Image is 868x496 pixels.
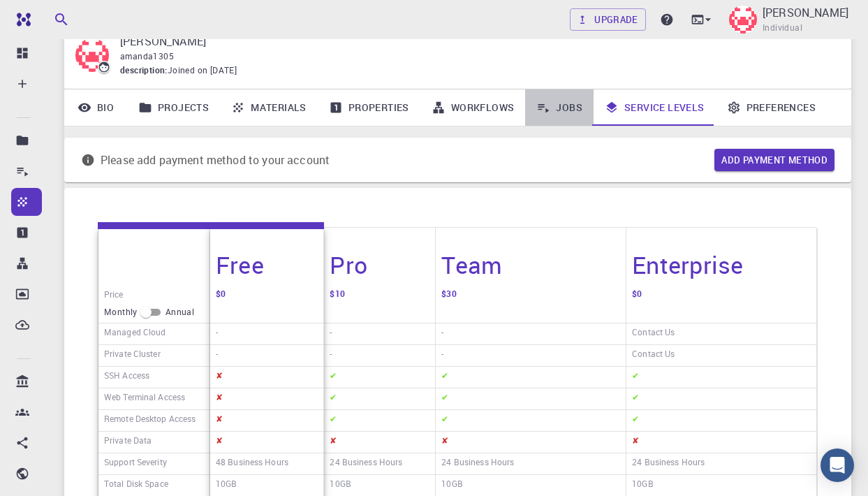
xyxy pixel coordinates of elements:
h6: ✘ [441,433,448,451]
span: amanda1305 [120,50,174,61]
h6: 10GB [216,476,237,495]
h6: Support Severity [104,455,167,473]
h6: $0 [216,286,226,321]
h6: ✔ [632,411,639,430]
h6: Contact Us [632,325,675,343]
h4: Free [216,250,264,279]
h6: Web Terminal Access [104,390,185,408]
h6: 24 Business Hours [632,455,705,473]
h6: ✘ [216,411,223,430]
h6: ✔ [441,411,448,430]
h6: - [216,347,218,365]
h6: ✔ [330,390,337,408]
h6: ✘ [216,433,223,451]
img: amanda jansen [729,6,757,34]
h6: 24 Business Hours [441,455,514,473]
h6: Private Cluster [104,347,161,365]
p: [PERSON_NAME] [120,33,829,50]
h6: - [330,325,332,343]
a: Properties [318,89,420,126]
span: Monthly [104,305,138,319]
h6: ✔ [632,368,639,386]
h6: 24 Business Hours [330,455,402,473]
h6: $30 [441,286,456,321]
a: Materials [220,89,318,126]
h6: ✔ [441,390,448,408]
p: Please add payment method to your account [101,152,330,168]
a: Bio [64,89,127,126]
div: Open Intercom Messenger [821,448,854,482]
h6: ✔ [632,390,639,408]
a: Workflows [420,89,526,126]
h6: 10GB [330,476,351,495]
h6: - [330,347,332,365]
h6: Contact Us [632,347,675,365]
a: Jobs [525,89,594,126]
h6: Total Disk Space [104,476,168,495]
h6: $0 [632,286,642,321]
h6: - [441,347,443,365]
a: Projects [127,89,220,126]
h6: - [441,325,443,343]
h6: ✔ [330,368,337,386]
h6: - [216,325,218,343]
h6: 10GB [632,476,653,495]
h6: ✘ [330,433,337,451]
a: Service Levels [594,89,716,126]
span: Joined on [DATE] [168,64,237,78]
span: Individual [763,21,802,35]
h6: 48 Business Hours [216,455,288,473]
img: logo [11,13,31,27]
h6: ✘ [216,390,223,408]
h4: Enterprise [632,250,744,279]
h6: $10 [330,286,344,321]
h6: ✔ [441,368,448,386]
h6: 10GB [441,476,462,495]
h4: Pro [330,250,367,279]
h6: ✔ [330,411,337,430]
button: Add payment method [714,149,834,171]
h6: Managed Cloud [104,325,165,343]
h6: Price [104,287,124,302]
h6: ✘ [632,433,639,451]
span: Annual [165,305,194,319]
h6: ✘ [216,368,223,386]
h6: Private Data [104,433,152,451]
h6: SSH Access [104,368,149,386]
span: Suporte [29,10,79,22]
a: Upgrade [570,8,646,31]
h4: Team [441,250,502,279]
h6: Remote Desktop Access [104,411,196,430]
span: description : [120,64,168,78]
a: Preferences [716,89,827,126]
p: [PERSON_NAME] [763,4,848,21]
